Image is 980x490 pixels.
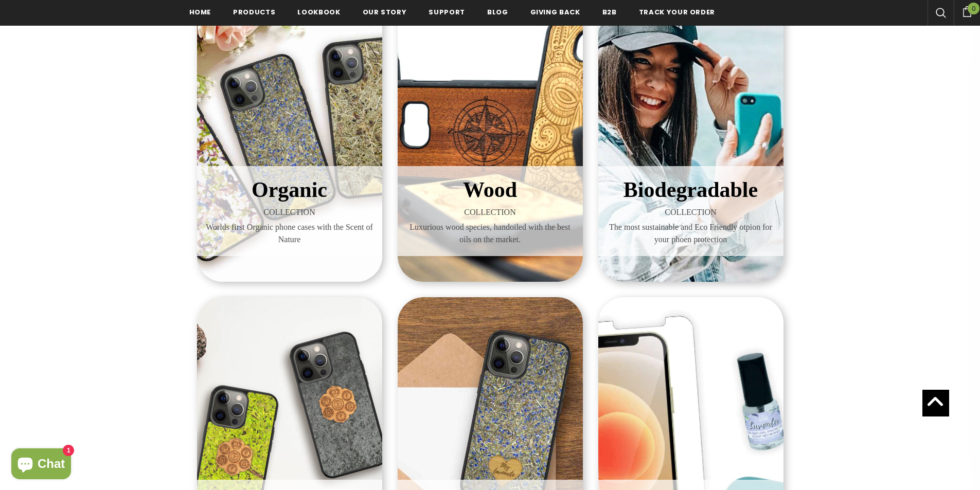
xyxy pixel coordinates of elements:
[639,7,715,17] span: Track your order
[602,7,617,17] span: B2B
[205,206,375,219] span: COLLECTION
[954,5,980,17] a: 0
[606,206,776,219] span: COLLECTION
[623,178,758,202] span: Biodegradable
[530,7,580,17] span: Giving back
[606,221,776,246] span: The most sustainable and Eco Friendly otpion for your phoen protection
[233,7,275,17] span: Products
[405,221,575,246] span: Luxurious wood species, handoiled with the best oils on the market.
[968,3,979,14] span: 0
[463,178,517,202] span: Wood
[405,206,575,219] span: COLLECTION
[8,448,74,482] inbox-online-store-chat: Shopify online store chat
[487,7,508,17] span: Blog
[189,7,211,17] span: Home
[252,178,327,202] span: Organic
[363,7,407,17] span: Our Story
[297,7,340,17] span: Lookbook
[205,221,375,246] span: Worlds first Organic phone cases with the Scent of Nature
[429,7,465,17] span: support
